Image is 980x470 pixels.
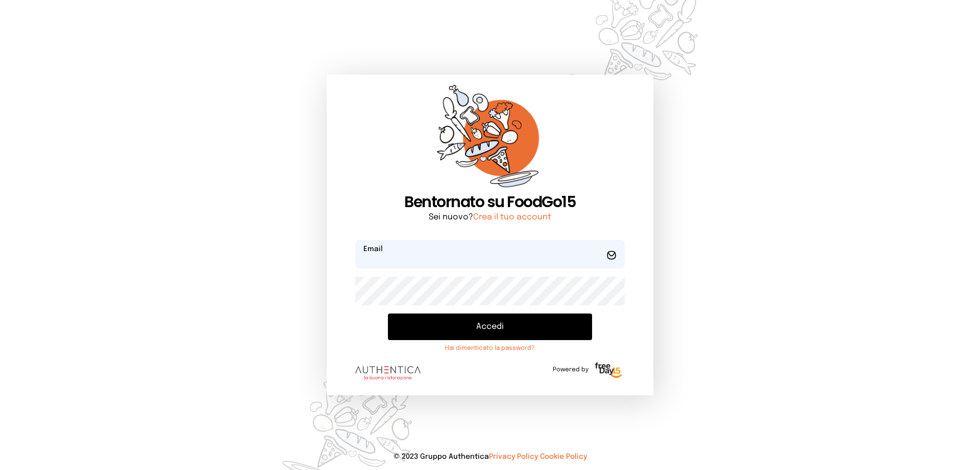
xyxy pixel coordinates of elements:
[553,366,589,374] span: Powered by
[593,361,625,381] img: logo-freeday.3e08031.png
[437,85,543,193] img: sticker-orange.65babaf.png
[355,211,625,223] p: Sei nuovo?
[473,213,551,221] a: Crea il tuo account
[540,453,587,460] a: Cookie Policy
[355,366,421,379] img: logo.8f33a47.png
[355,193,625,211] h1: Bentornato su FoodGo15
[388,314,592,340] button: Accedi
[16,452,964,462] p: © 2023 Gruppo Authentica
[489,453,538,460] a: Privacy Policy
[388,344,592,352] a: Hai dimenticato la password?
